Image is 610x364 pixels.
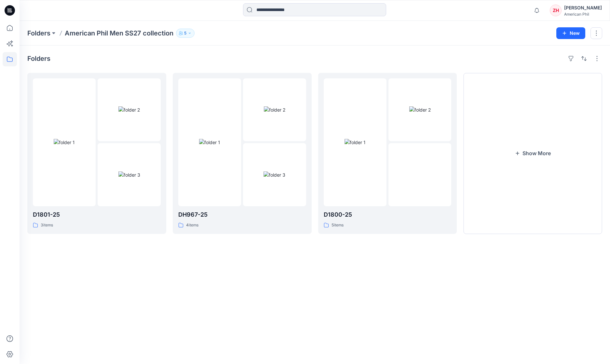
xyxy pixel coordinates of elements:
button: Show More [463,73,602,234]
img: folder 3 [264,171,285,178]
button: New [556,27,585,39]
p: 5 [184,30,186,37]
div: [PERSON_NAME] [564,4,602,12]
img: folder 1 [345,139,366,146]
img: folder 2 [264,106,285,113]
img: folder 3 [409,171,431,178]
div: American Phil [564,12,602,17]
p: D1800-25 [324,210,452,219]
a: folder 1folder 2folder 3D1800-255items [318,73,457,234]
a: folder 1folder 2folder 3D1801-253items [27,73,166,234]
div: ZH [550,5,562,16]
p: 4 items [186,222,198,229]
img: folder 1 [54,139,75,146]
img: folder 1 [199,139,220,146]
img: folder 3 [118,171,140,178]
button: 5 [176,29,195,38]
img: folder 2 [409,106,431,113]
p: DH967-25 [178,210,306,219]
img: folder 2 [118,106,140,113]
h4: Folders [27,55,50,62]
p: 5 items [332,222,344,229]
a: folder 1folder 2folder 3DH967-254items [173,73,312,234]
a: Folders [27,29,50,38]
p: D1801-25 [33,210,161,219]
p: American Phil Men SS27 collection [65,29,173,38]
p: 3 items [41,222,53,229]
